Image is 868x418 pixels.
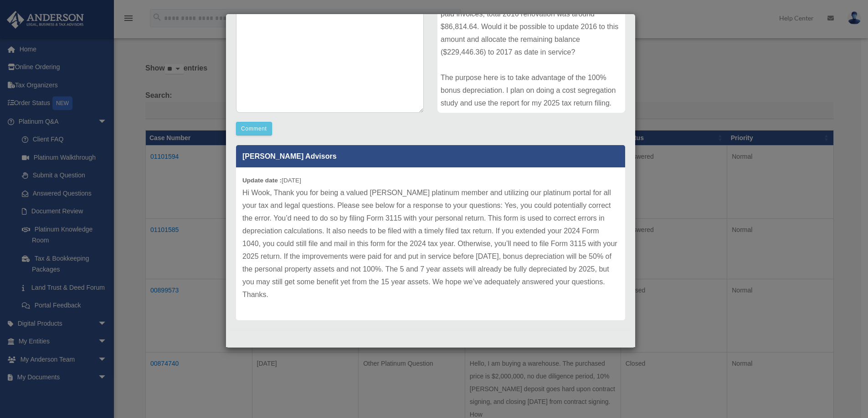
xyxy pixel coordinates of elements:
[236,122,272,136] button: Comment
[242,177,282,184] b: Update date :
[242,186,619,301] p: Hi Wook, Thank you for being a valued [PERSON_NAME] platinum member and utilizing our platinum po...
[236,145,625,167] p: [PERSON_NAME] Advisors
[242,177,301,184] small: [DATE]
